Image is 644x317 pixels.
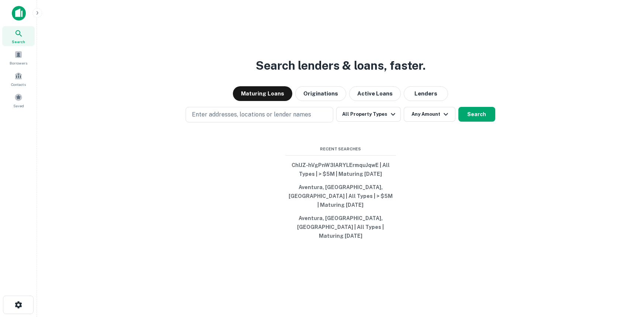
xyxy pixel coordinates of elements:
button: Any Amount [404,107,455,122]
button: Aventura, [GEOGRAPHIC_DATA], [GEOGRAPHIC_DATA] | All Types | > $5M | Maturing [DATE] [285,181,396,212]
a: Borrowers [2,48,35,67]
span: Recent Searches [285,146,396,152]
a: Search [2,26,35,46]
button: Active Loans [349,86,401,101]
button: Enter addresses, locations or lender names [186,107,333,122]
a: Contacts [2,69,35,89]
button: Search [458,107,495,122]
button: Lenders [404,86,448,101]
h3: Search lenders & loans, faster. [256,57,426,74]
button: Maturing Loans [233,86,292,101]
p: Enter addresses, locations or lender names [192,110,311,119]
iframe: Chat Widget [607,258,644,293]
button: ChIJZ-hVgPnW3IARYLErmquJqwE | All Types | > $5M | Maturing [DATE] [285,158,396,181]
span: Contacts [11,81,26,87]
a: Saved [2,90,35,110]
button: Originations [295,86,346,101]
button: Aventura, [GEOGRAPHIC_DATA], [GEOGRAPHIC_DATA] | All Types | Maturing [DATE] [285,212,396,243]
span: Borrowers [10,60,27,66]
span: Search [12,39,25,45]
button: All Property Types [336,107,400,122]
span: Saved [13,103,24,109]
img: capitalize-icon.png [12,6,26,21]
